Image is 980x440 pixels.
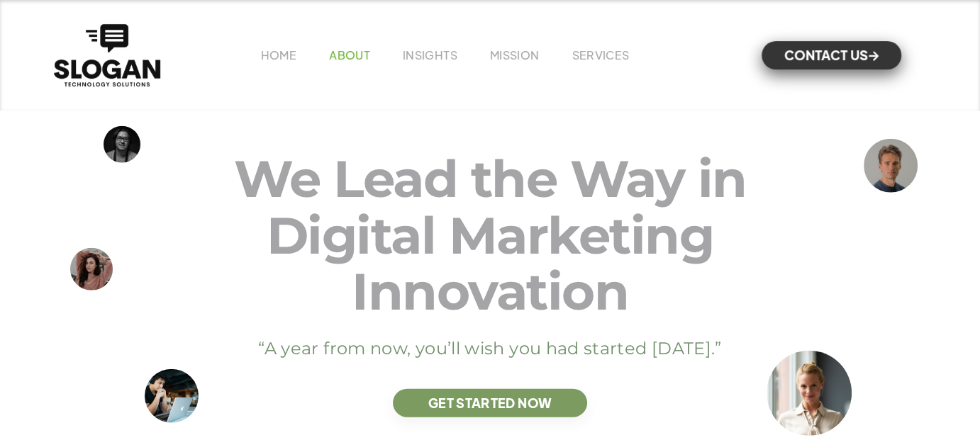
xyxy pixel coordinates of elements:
a: HOME [261,47,296,62]
a: ABOUT [329,47,370,62]
a: INSIGHTS [403,47,457,62]
a: GET STARTED NOW [393,389,587,417]
h1: We Lead the Way in Digital Marketing Innovation [206,151,774,320]
div: “A year from now, you’ll wish you had started [DATE].” [258,337,721,361]
a: MISSION [490,47,540,62]
img: julian [864,139,918,193]
a: CONTACT US [762,41,901,69]
a: home [50,21,164,90]
img: content [70,248,113,290]
a: SERVICES [572,47,629,62]
span:  [869,51,879,60]
img: Man working at desk [145,369,199,423]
